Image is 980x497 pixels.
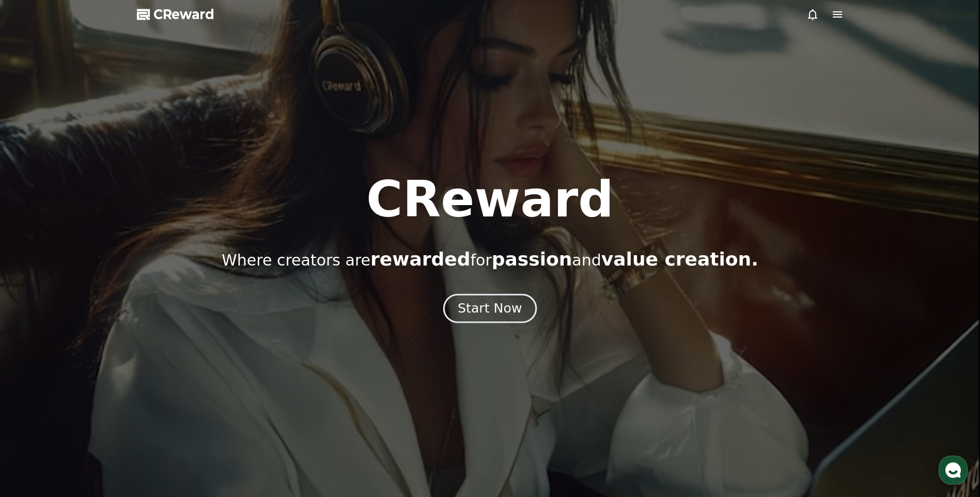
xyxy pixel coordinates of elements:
h1: CReward [366,175,614,224]
span: CReward [153,6,214,23]
p: Where creators are for and [222,249,758,270]
span: Messages [86,344,116,352]
span: passion [492,248,572,270]
a: Settings [133,328,198,353]
a: CReward [137,6,214,23]
span: value creation. [601,248,758,270]
span: Home [26,343,44,351]
a: Messages [68,328,133,353]
a: Home [3,328,68,353]
div: Start Now [458,300,522,317]
span: rewarded [370,248,470,270]
a: Start Now [445,305,535,315]
span: Settings [153,343,178,351]
button: Start Now [443,294,537,323]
